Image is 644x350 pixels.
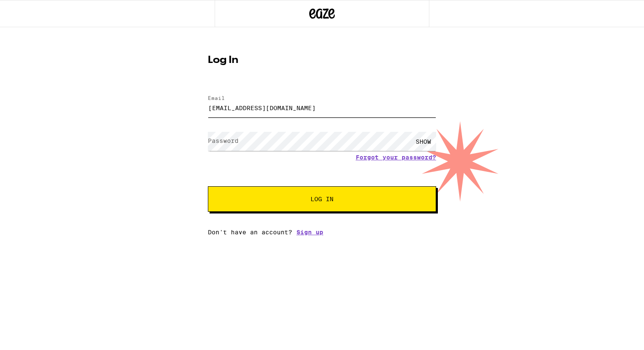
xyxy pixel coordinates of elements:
[356,154,436,161] a: Forgot your password?
[208,186,436,212] button: Log In
[208,137,239,144] label: Password
[208,95,225,101] label: Email
[208,229,436,236] div: Don't have an account?
[411,132,436,151] div: SHOW
[310,196,333,202] span: Log In
[208,55,436,65] h1: Log In
[296,229,323,236] a: Sign up
[5,6,61,13] span: Hi. Need any help?
[208,98,436,117] input: Email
